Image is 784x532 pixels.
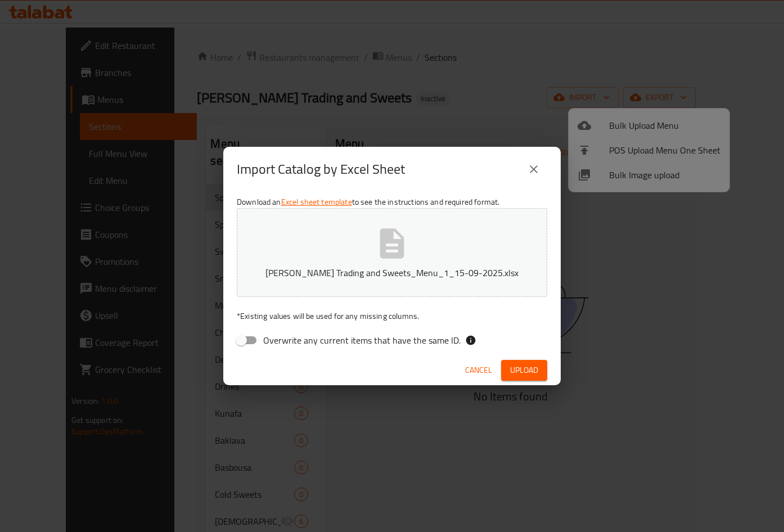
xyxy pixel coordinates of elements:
button: Upload [501,360,547,381]
span: Upload [510,363,538,377]
a: Excel sheet template [281,195,352,209]
button: [PERSON_NAME] Trading and Sweets_Menu_1_15-09-2025.xlsx [237,208,547,297]
p: Existing values will be used for any missing columns. [237,310,547,322]
div: Download an to see the instructions and required format. [223,192,561,355]
button: Cancel [461,360,497,381]
button: close [520,156,547,183]
h2: Import Catalog by Excel Sheet [237,160,405,178]
svg: If the overwrite option isn't selected, then the items that match an existing ID will be ignored ... [465,335,476,346]
span: Cancel [465,363,492,377]
span: Overwrite any current items that have the same ID. [263,333,461,347]
p: [PERSON_NAME] Trading and Sweets_Menu_1_15-09-2025.xlsx [254,266,530,279]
